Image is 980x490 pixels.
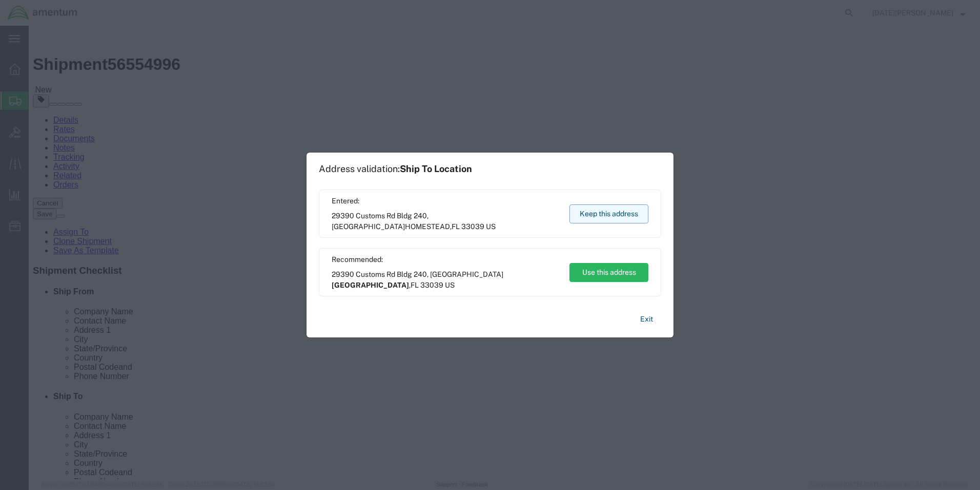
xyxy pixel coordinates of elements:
span: 33039 [420,281,443,289]
span: 29390 Customs Rd Bldg 240, [GEOGRAPHIC_DATA] , [332,269,560,291]
span: 29390 Customs Rd Bldg 240, [GEOGRAPHIC_DATA] , [332,211,560,232]
span: HOMESTEAD [405,222,450,231]
span: [GEOGRAPHIC_DATA] [332,281,409,289]
button: Exit [632,310,661,328]
span: US [445,281,455,289]
span: Entered: [332,196,560,206]
span: US [486,222,496,231]
span: 33039 [461,222,484,231]
span: Recommended: [332,254,560,265]
button: Use this address [569,263,648,282]
span: FL [452,222,460,231]
h1: Address validation: [319,163,472,175]
span: FL [411,281,419,289]
span: Ship To Location [400,163,472,174]
button: Keep this address [569,204,648,223]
